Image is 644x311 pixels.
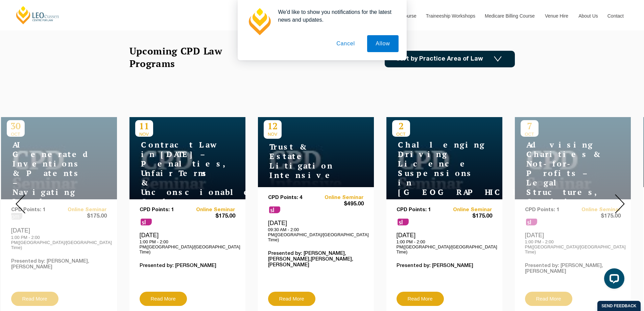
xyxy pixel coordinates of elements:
[268,251,364,268] p: Presented by: [PERSON_NAME],[PERSON_NAME],[PERSON_NAME],[PERSON_NAME]
[599,266,627,294] iframe: LiveChat chat widget
[140,292,187,306] a: Read More
[444,207,492,213] a: Online Seminar
[268,195,316,201] p: CPD Points: 4
[398,219,409,225] span: sl
[268,219,364,242] div: [DATE]
[316,201,364,208] span: $495.00
[135,132,153,137] span: NOV
[187,207,235,213] a: Online Seminar
[140,231,235,254] div: [DATE]
[264,132,282,137] span: NOV
[316,195,364,201] a: Online Seminar
[392,132,410,137] span: OCT
[615,194,625,214] img: Next
[397,231,492,254] div: [DATE]
[397,207,445,213] p: CPD Points: 1
[135,140,220,206] h4: Contract Law in [DATE] – Penalties, Unfair Terms & Unconscionable Conduct
[140,207,188,213] p: CPD Points: 1
[273,8,399,24] div: We'd like to show you notifications for the latest news and updates.
[268,227,364,242] p: 09:30 AM - 2:00 PM([GEOGRAPHIC_DATA]/[GEOGRAPHIC_DATA] Time)
[140,263,235,269] p: Presented by: [PERSON_NAME]
[367,35,398,52] button: Allow
[397,263,492,269] p: Presented by: [PERSON_NAME]
[397,292,444,306] a: Read More
[246,8,273,35] img: notification icon
[264,120,282,132] p: 12
[392,120,410,132] p: 2
[187,213,235,220] span: $175.00
[269,206,280,213] span: sl
[141,219,152,225] span: sl
[444,213,492,220] span: $175.00
[135,120,153,132] p: 11
[397,239,492,254] p: 1:00 PM - 2:00 PM([GEOGRAPHIC_DATA]/[GEOGRAPHIC_DATA] Time)
[268,292,315,306] a: Read More
[264,142,348,180] h4: Trust & Estate Litigation Intensive
[140,239,235,254] p: 1:00 PM - 2:00 PM([GEOGRAPHIC_DATA]/[GEOGRAPHIC_DATA] Time)
[392,140,477,197] h4: Challenging Driving Licence Suspensions in [GEOGRAPHIC_DATA]
[328,35,363,52] button: Cancel
[16,194,25,214] img: Prev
